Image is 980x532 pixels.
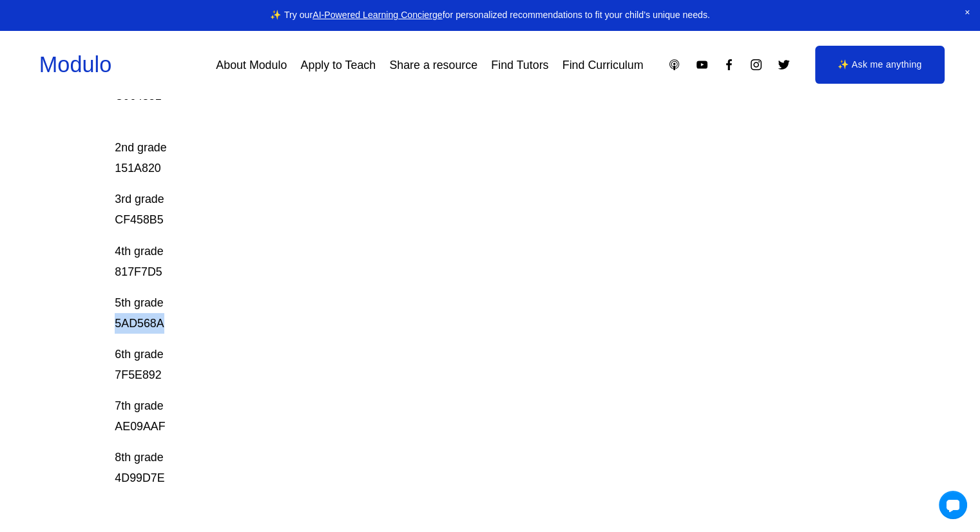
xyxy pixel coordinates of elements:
a: Share a resource [389,53,477,77]
a: Twitter [777,58,791,71]
a: ✨ Ask me anything [815,46,945,84]
p: 3rd grade CF458B5 [115,189,789,230]
a: Instagram [749,58,763,71]
a: AI-Powered Learning Concierge [312,10,442,20]
p: 8th grade 4D99D7E [115,447,789,488]
a: Find Curriculum [562,53,644,77]
a: Apply to Teach [301,53,376,77]
a: Facebook [722,58,736,71]
a: YouTube [695,58,709,71]
a: Find Tutors [491,53,548,77]
p: 5th grade 5AD568A [115,292,789,334]
p: 6th grade 7F5E892 [115,344,789,385]
a: Apple Podcasts [668,58,681,71]
a: Modulo [39,52,111,77]
p: 7th grade AE09AAF [115,395,789,437]
p: 2nd grade 151A820 [115,117,789,178]
p: 4th grade 817F7D5 [115,241,789,282]
a: About Modulo [216,53,287,77]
